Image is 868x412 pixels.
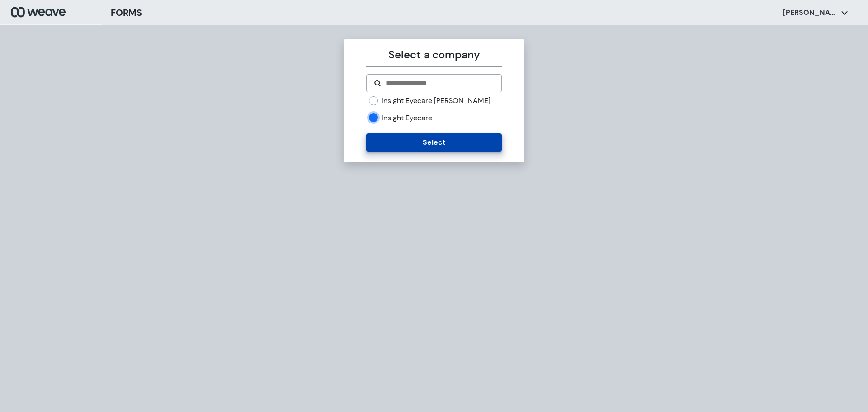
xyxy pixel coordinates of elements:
label: Insight Eyecare [PERSON_NAME] [382,96,491,106]
p: Select a company [366,47,501,63]
h3: FORMS [111,6,142,19]
button: Select [366,133,501,152]
input: Search [385,78,494,89]
label: Insight Eyecare [382,113,432,123]
p: [PERSON_NAME] [783,8,837,18]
